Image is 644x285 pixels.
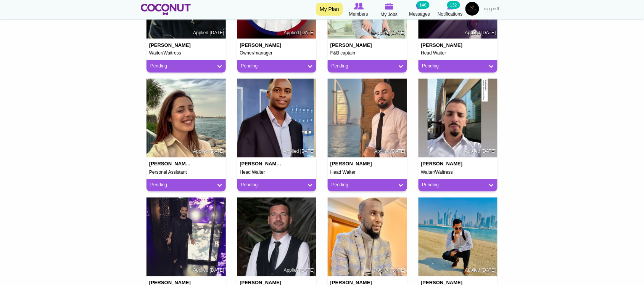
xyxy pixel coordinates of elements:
[150,63,222,70] a: Pending
[328,79,407,158] img: Baloul Abderrahim's picture
[330,51,404,56] h5: F&B captain
[421,162,465,167] h4: [PERSON_NAME]
[447,1,460,9] small: 132
[381,11,398,18] span: My Jobs
[416,3,423,10] img: Messages
[328,198,407,277] img: Ismail Hassan's picture
[332,182,403,189] a: Pending
[240,43,284,48] h4: [PERSON_NAME]
[481,2,503,17] a: العربية
[419,79,498,158] img: adnan aljovic's picture
[330,170,404,175] h5: Head Waiter
[147,198,226,277] img: Marouane Lasmar's picture
[422,63,494,70] a: Pending
[241,182,313,189] a: Pending
[316,3,343,16] a: My Plan
[421,51,495,56] h5: Head Waiter
[417,1,430,9] small: 146
[354,3,364,10] img: Browse Members
[240,170,314,175] h5: Head Waiter
[349,10,368,18] span: Members
[332,63,403,70] a: Pending
[330,43,375,48] h4: [PERSON_NAME]
[141,4,191,15] img: Home
[447,3,454,10] img: Notifications
[421,43,465,48] h4: [PERSON_NAME]
[438,10,462,18] span: Notifications
[419,198,498,277] img: Waqar Ahmed's picture
[150,182,222,189] a: Pending
[237,79,317,158] img: Alex Williams Muhoozi's picture
[409,10,430,18] span: Messages
[240,51,314,56] h5: Owner/manager
[374,2,404,18] a: My Jobs My Jobs
[435,2,465,18] a: Notifications Notifications 132
[149,162,193,167] h4: [PERSON_NAME] [PERSON_NAME]
[149,43,193,48] h4: [PERSON_NAME]
[422,182,494,189] a: Pending
[149,51,223,56] h5: Waiter/Waitress
[237,198,317,277] img: Marko Raickovic's picture
[421,170,495,175] h5: Waiter/Waitress
[240,162,284,167] h4: [PERSON_NAME] Muhoozi
[149,170,223,175] h5: Personal Assistant
[343,2,374,18] a: Browse Members Members
[147,79,226,158] img: Simone Paula Silvério da Rosa's picture
[241,63,313,70] a: Pending
[404,2,435,18] a: Messages Messages 146
[330,162,375,167] h4: [PERSON_NAME]
[385,3,393,10] img: My Jobs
